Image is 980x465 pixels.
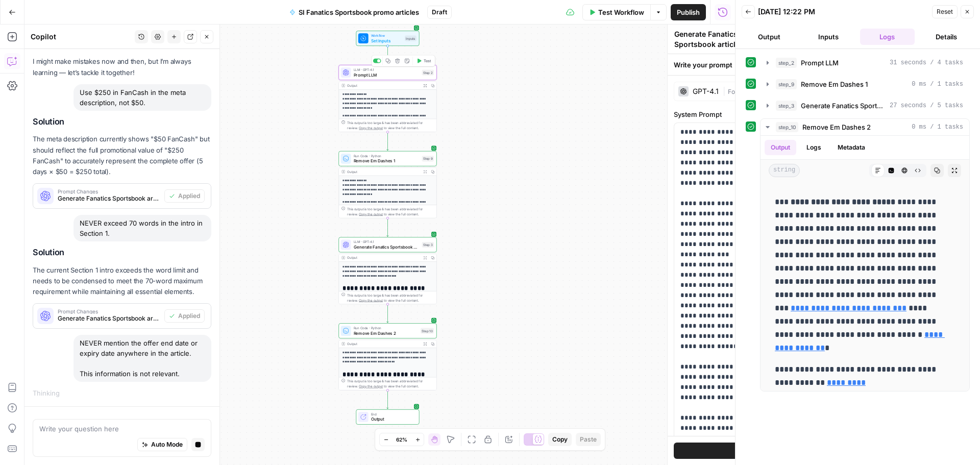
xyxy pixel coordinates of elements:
div: Step 10 [421,328,434,334]
div: Output [347,83,419,88]
div: 0 ms / 1 tasks [761,136,969,391]
button: Publish [671,4,706,20]
span: LLM · GPT-4.1 [354,239,420,244]
span: Format [728,88,749,95]
span: Workflow [371,33,402,38]
span: Remove Em Dashes 2 [354,330,419,336]
span: Generate Fanatics Sportsbook articles (step_3) [58,194,160,203]
div: This output is too large & has been abbreviated for review. to view the full content. [347,379,434,389]
div: EndOutput [338,409,436,425]
h2: Solution [33,117,211,127]
span: Applied [178,311,200,321]
button: Applied [164,309,205,323]
span: Set Inputs [371,37,402,43]
div: Step 9 [422,156,434,161]
span: Generate Fanatics Sportsbook articles [801,101,886,111]
span: Test Workflow [598,7,644,17]
g: Edge from step_2 to step_9 [387,132,389,151]
span: SI Fanatics Sportsbook promo articles [299,7,419,17]
span: LLM · GPT-4.1 [354,67,420,72]
button: Auto Mode [137,438,187,451]
span: Publish [677,7,700,17]
div: This output is too large & has been abbreviated for review. to view the full content. [347,292,434,303]
p: The current Section 1 intro exceeds the word limit and needs to be condensed to meet the 70-word ... [33,265,211,297]
button: 0 ms / 1 tasks [761,119,969,135]
div: This output is too large & has been abbreviated for review. to view the full content. [347,206,434,216]
textarea: Generate Fanatics Sportsbook articles [674,29,767,50]
span: Generate Fanatics Sportsbook articles [354,244,420,250]
div: Write your prompt [668,54,871,75]
button: Test [674,443,865,459]
button: 0 ms / 1 tasks [761,76,969,92]
g: Edge from step_9 to step_3 [387,218,389,236]
span: Generate Fanatics Sportsbook articles (step_3) [58,314,160,323]
span: Run Code · Python [354,326,419,331]
button: SI Fanatics Sportsbook promo articles [283,4,425,20]
span: Prompt LLM [354,71,420,78]
div: Step 3 [422,242,434,248]
span: Prompt LLM [801,58,839,68]
h2: Solution [33,248,211,257]
span: Applied [178,191,200,201]
button: Output [742,29,797,45]
span: Run Code · Python [354,153,420,158]
button: Output [765,140,796,155]
div: GPT-4.1 [693,88,719,95]
span: Test [424,58,431,64]
span: Remove Em Dashes 1 [354,158,420,164]
span: step_3 [776,101,797,111]
div: Copilot [31,32,132,42]
div: WorkflowSet InputsInputs [338,31,436,46]
span: 62% [396,435,407,444]
span: End [371,411,414,417]
span: Copy the output [359,212,383,216]
div: NEVER mention the offer end date or expiry date anywhere in the article. This information is not ... [73,335,211,382]
div: Step 2 [422,70,434,76]
p: The meta description currently shows "$50 FanCash" but should reflect the full promotional value ... [33,134,211,177]
span: Copy the output [359,384,383,388]
span: | [723,86,728,96]
span: 27 seconds / 5 tasks [890,101,963,110]
div: NEVER exceed 70 words in the intro in Section 1. [73,215,211,241]
button: Test Workflow [582,4,650,20]
div: Inputs [405,36,416,41]
button: Metadata [831,140,871,155]
button: Inputs [801,29,856,45]
button: Reset [932,5,958,18]
g: Edge from step_3 to step_10 [387,304,389,323]
span: string [769,164,800,177]
div: This output is too large & has been abbreviated for review. to view the full content. [347,120,434,131]
button: Details [919,29,974,45]
g: Edge from step_10 to end [387,390,389,409]
span: Prompt Changes [58,309,160,314]
div: ... [60,388,66,398]
span: 0 ms / 1 tasks [912,80,963,89]
span: Remove Em Dashes 1 [801,79,868,89]
div: Output [347,169,419,174]
span: 31 seconds / 4 tasks [890,58,963,67]
div: Thinking [33,388,211,398]
span: Auto Mode [151,440,183,449]
label: System Prompt [674,109,865,119]
span: Output [371,416,414,422]
span: step_2 [776,58,797,68]
div: Output [347,255,419,260]
span: step_9 [776,79,797,89]
button: Logs [800,140,827,155]
span: 0 ms / 1 tasks [912,123,963,132]
button: Logs [860,29,915,45]
button: 27 seconds / 5 tasks [761,97,969,114]
p: I might make mistakes now and then, but I’m always learning — let’s tackle it together! [33,56,211,78]
span: Copy the output [359,298,383,302]
span: step_10 [776,122,798,132]
button: Test [414,57,433,65]
div: Use $250 in FanCash in the meta description, not $50. [73,84,211,111]
span: Draft [432,8,447,17]
span: Remove Em Dashes 2 [802,122,871,132]
button: Applied [164,189,205,203]
span: Prompt Changes [58,189,160,194]
button: 31 seconds / 4 tasks [761,55,969,71]
span: Reset [937,7,953,16]
span: Copy the output [359,126,383,130]
div: Output [347,341,419,347]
